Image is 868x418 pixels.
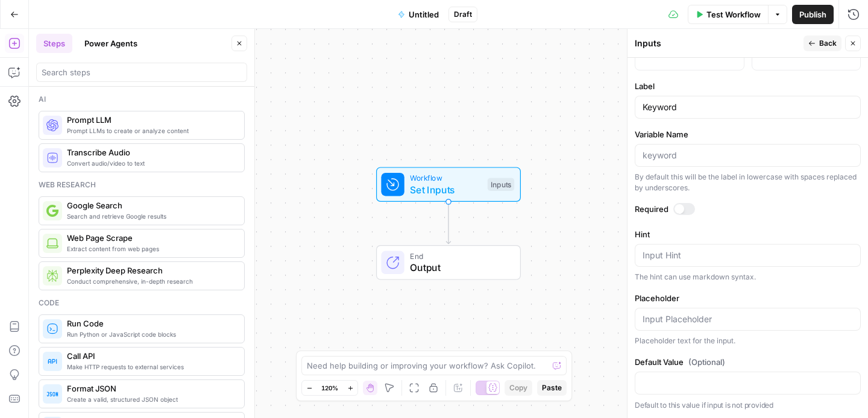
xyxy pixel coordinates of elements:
div: Inputs [635,37,800,49]
span: Back [819,38,837,49]
button: Power Agents [77,34,145,53]
span: Prompt LLMs to create or analyze content [67,126,234,136]
div: By default this will be the label in lowercase with spaces replaced by underscores. [635,172,861,193]
span: Create a valid, structured JSON object [67,395,234,404]
span: Convert audio/video to text [67,158,234,168]
span: End [410,250,508,261]
button: Copy [505,380,532,396]
div: EndOutput [336,245,561,280]
div: Code [39,298,245,308]
span: Perplexity Deep Research [67,264,234,276]
label: Variable Name [635,128,861,140]
div: Ai [39,94,245,105]
span: Extract content from web pages [67,244,234,254]
button: Untitled [391,5,446,24]
input: Search steps [42,66,242,78]
span: Run Code [67,317,234,329]
g: Edge from start to end [446,202,450,244]
span: Web Page Scrape [67,232,234,244]
div: WorkflowSet InputsInputs [336,167,561,202]
button: Back [804,36,841,51]
span: Google Search [67,199,234,211]
div: Web research [39,179,245,190]
span: Workflow [410,172,482,184]
span: Make HTTP requests to external services [67,362,234,372]
div: The hint can use markdown syntax. [635,272,861,282]
span: Copy [509,382,527,393]
span: Draft [454,9,472,20]
label: Label [635,80,861,92]
button: Steps [36,34,72,53]
button: Test Workflow [688,5,768,24]
span: Test Workflow [706,8,761,20]
button: Publish [792,5,834,24]
span: Conduct comprehensive, in-depth research [67,276,234,286]
span: Publish [799,8,826,20]
span: Untitled [409,8,439,20]
input: Input Label [643,101,853,113]
span: Paste [542,382,562,393]
span: Run Python or JavaScript code blocks [67,329,234,339]
p: Default to this value if input is not provided [635,399,861,411]
span: Set Inputs [410,182,482,197]
input: keyword [643,149,853,161]
label: Hint [635,228,861,240]
span: Format JSON [67,382,234,395]
span: Search and retrieve Google results [67,211,234,221]
span: Prompt LLM [67,114,234,126]
div: Placeholder text for the input. [635,335,861,346]
span: Output [410,260,508,275]
label: Placeholder [635,292,861,304]
label: Required [635,203,861,215]
button: Paste [537,380,567,396]
div: Inputs [488,178,514,191]
span: Transcribe Audio [67,146,234,158]
span: 120% [321,383,338,393]
span: Call API [67,350,234,362]
input: Input Placeholder [643,313,853,325]
label: Default Value [635,356,861,368]
span: (Optional) [688,356,725,368]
